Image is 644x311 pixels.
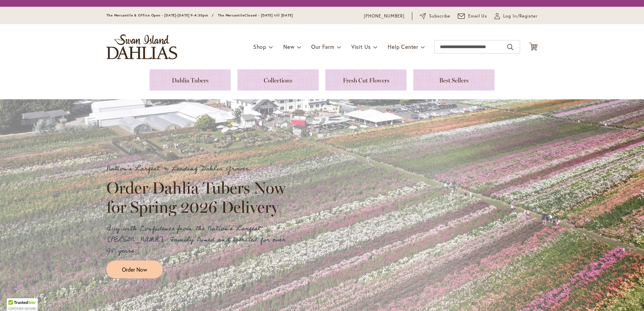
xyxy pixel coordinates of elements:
[106,178,292,216] h2: Order Dahlia Tubers Now for Spring 2026 Delivery
[420,13,450,20] a: Subscribe
[106,34,177,59] a: store logo
[429,13,450,20] span: Subscribe
[364,13,405,20] a: [PHONE_NUMBER]
[503,13,538,20] span: Log In/Register
[106,223,292,256] p: Buy with Confidence from the Nation's Largest [PERSON_NAME]. Family Owned and Operated for over 9...
[245,13,293,18] span: Closed - [DATE] till [DATE]
[106,13,245,18] span: The Mercantile & Office Open - [DATE]-[DATE] 9-4:30pm / The Mercantile
[106,261,163,278] a: Order Now
[468,13,487,20] span: Email Us
[351,43,371,50] span: Visit Us
[494,13,538,20] a: Log In/Register
[311,43,334,50] span: Our Farm
[253,43,266,50] span: Shop
[106,163,292,174] p: Nation's Largest & Leading Dahlia Grower
[388,43,418,50] span: Help Center
[283,43,294,50] span: New
[458,13,487,20] a: Email Us
[122,266,147,273] span: Order Now
[7,298,38,311] div: TrustedSite Certified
